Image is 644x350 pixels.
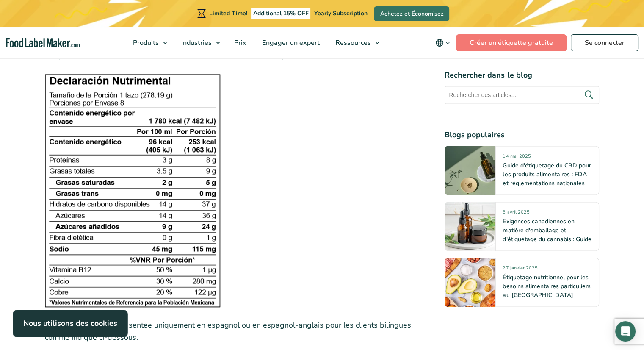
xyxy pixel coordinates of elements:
a: Exigences canadiennes en matière d'emballage et d'étiquetage du cannabis : Guide [503,217,591,243]
span: Limited Time! [209,9,247,17]
span: 8 avril 2025 [503,209,529,219]
a: Achetez et Économisez [374,6,449,21]
input: Rechercher des articles... [445,86,599,104]
a: Industries [174,27,224,58]
span: 27 janvier 2025 [503,265,537,275]
span: Additional 15% OFF [251,8,311,19]
span: 14 mai 2025 [503,153,531,163]
span: Yearly Subscription [314,9,367,17]
a: Ressources [328,27,384,58]
h4: Rechercher dans le blog [445,69,599,81]
a: Guide d'étiquetage du CBD pour les produits alimentaires : FDA et réglementations nationales [503,161,591,187]
strong: Nous utilisons des cookies [23,318,117,328]
span: Prix [232,38,247,47]
a: Se connecter [571,34,638,51]
span: Produits [130,38,160,47]
h4: Blogs populaires [445,129,599,141]
a: Produits [125,27,171,58]
span: Engager un expert [260,38,321,47]
p: L'étiquette peut être présentée uniquement en espagnol ou en espagnol-anglais pour les clients bi... [45,319,417,344]
span: Ressources [333,38,372,47]
a: Prix [227,27,252,58]
span: Industries [179,38,213,47]
div: Open Intercom Messenger [615,321,636,342]
a: Engager un expert [254,27,326,58]
a: Créer un étiquette gratuite [456,34,567,51]
a: Étiquetage nutritionnel pour les besoins alimentaires particuliers au [GEOGRAPHIC_DATA] [503,273,590,299]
